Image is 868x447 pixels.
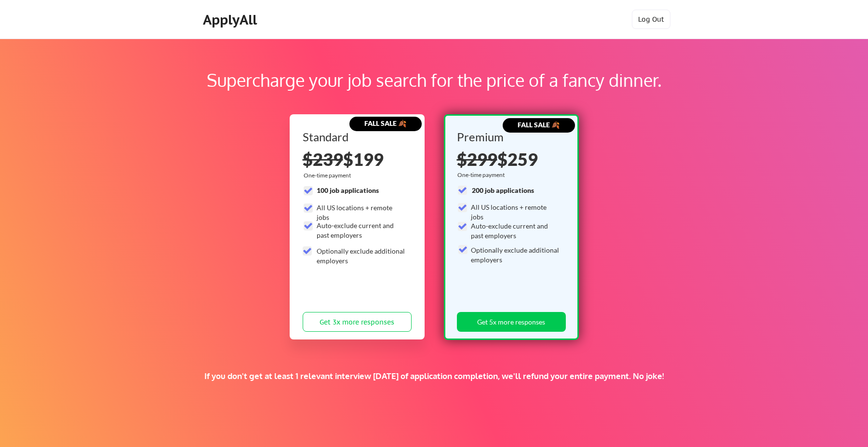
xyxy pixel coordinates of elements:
[457,171,507,179] div: One-time payment
[457,131,562,143] div: Premium
[471,203,560,221] div: All US locations + remote jobs
[167,371,701,381] div: If you don't get at least 1 relevant interview [DATE] of application completion, we'll refund you...
[457,312,566,332] button: Get 5x more responses
[203,12,260,28] div: ApplyAll
[317,246,406,265] div: Optionally exclude additional employers
[518,121,560,129] strong: FALL SALE 🍂
[471,221,560,240] div: Auto-exclude current and past employers
[471,245,560,264] div: Optionally exclude additional employers
[303,149,343,170] s: $239
[472,186,534,194] strong: 200 job applications
[364,119,406,127] strong: FALL SALE 🍂
[62,67,806,93] div: Supercharge your job search for the price of a fancy dinner.
[632,10,670,29] button: Log Out
[304,172,354,179] div: One-time payment
[303,150,412,168] div: $199
[457,149,497,170] s: $299
[303,312,412,332] button: Get 3x more responses
[303,131,408,143] div: Standard
[317,203,406,222] div: All US locations + remote jobs
[457,150,562,168] div: $259
[317,186,379,194] strong: 100 job applications
[317,221,406,240] div: Auto-exclude current and past employers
